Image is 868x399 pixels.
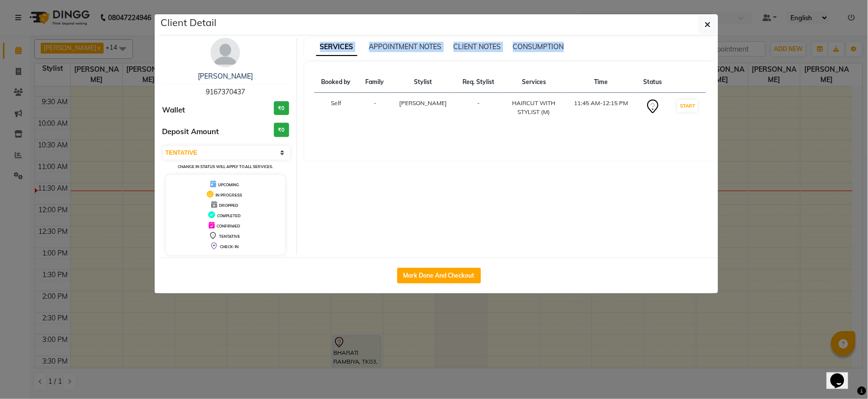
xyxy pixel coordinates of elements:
[400,99,447,107] span: [PERSON_NAME]
[513,42,564,51] span: CONSUMPTION
[274,101,289,115] h3: ₹0
[316,38,357,56] span: SERVICES
[397,268,481,284] button: Mark Done And Checkout
[678,100,698,112] button: START
[211,38,240,67] img: avatar
[162,105,185,116] span: Wallet
[217,224,240,228] span: CONFIRMED
[508,99,560,116] div: HAIRCUT WITH STYLIST (M)
[566,93,636,123] td: 11:45 AM-12:15 PM
[358,72,391,93] th: Family
[162,126,219,138] span: Deposit Amount
[220,244,239,249] span: CHECK-IN
[314,72,359,93] th: Booked by
[391,72,455,93] th: Stylist
[218,182,239,187] span: UPCOMING
[566,72,636,93] th: Time
[502,72,566,93] th: Services
[369,42,442,51] span: APPOINTMENT NOTES
[827,360,858,389] iframe: chat widget
[206,87,245,96] span: 9167370437
[455,72,502,93] th: Req. Stylist
[198,72,253,81] a: [PERSON_NAME]
[216,193,242,198] span: IN PROGRESS
[274,123,289,137] h3: ₹0
[454,42,501,51] span: CLIENT NOTES
[178,164,273,169] small: Change in status will apply to all services.
[161,15,217,30] h5: Client Detail
[217,213,241,218] span: COMPLETED
[637,72,670,93] th: Status
[219,234,240,239] span: TENTATIVE
[455,93,502,123] td: -
[219,203,238,208] span: DROPPED
[314,93,359,123] td: Self
[358,93,391,123] td: -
